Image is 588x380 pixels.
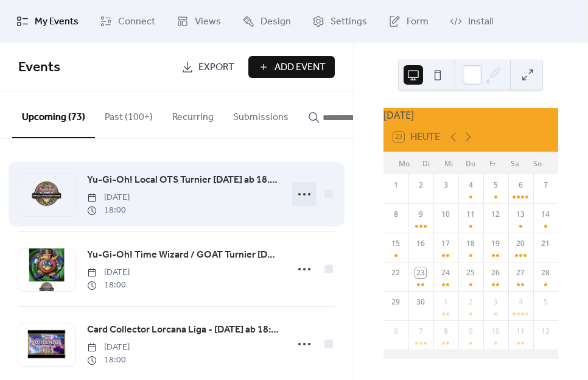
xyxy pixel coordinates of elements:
[248,56,335,78] button: Add Event
[233,5,300,38] a: Design
[415,238,426,249] div: 16
[163,92,223,137] button: Recurring
[390,180,401,191] div: 1
[440,180,451,191] div: 3
[87,323,279,337] span: Card Collector Lorcana Liga - [DATE] ab 18:00 Uhr
[87,322,279,338] a: Card Collector Lorcana Liga - [DATE] ab 18:00 Uhr
[540,209,551,220] div: 14
[465,180,476,191] div: 4
[415,180,426,191] div: 2
[490,238,501,249] div: 19
[490,326,501,337] div: 10
[303,5,376,38] a: Settings
[195,15,221,29] span: Views
[91,5,164,38] a: Connect
[540,267,551,278] div: 28
[527,152,548,174] div: So
[95,92,163,137] button: Past (100+)
[540,297,551,308] div: 5
[87,248,279,262] span: Yu-Gi-Oh! Time Wizard / GOAT Turnier [DATE] ab 18.00 Uhr
[87,279,130,292] span: 18:00
[87,247,279,263] a: Yu-Gi-Oh! Time Wizard / GOAT Turnier [DATE] ab 18.00 Uhr
[223,92,298,137] button: Submissions
[465,238,476,249] div: 18
[407,15,429,29] span: Form
[465,267,476,278] div: 25
[12,92,95,138] button: Upcoming (73)
[515,180,526,191] div: 6
[490,297,501,308] div: 3
[490,267,501,278] div: 26
[441,5,502,38] a: Install
[482,152,504,174] div: Fr
[393,152,415,174] div: Mo
[118,15,155,29] span: Connect
[440,267,451,278] div: 24
[540,180,551,191] div: 7
[440,209,451,220] div: 10
[515,297,526,308] div: 4
[415,152,437,174] div: Di
[440,297,451,308] div: 1
[460,152,481,174] div: Do
[383,108,558,122] div: [DATE]
[415,297,426,308] div: 30
[415,267,426,278] div: 23
[87,341,130,354] span: [DATE]
[440,326,451,337] div: 8
[198,60,234,75] span: Export
[515,238,526,249] div: 20
[18,54,60,81] span: Events
[465,326,476,337] div: 9
[504,152,526,174] div: Sa
[87,354,130,367] span: 18:00
[415,209,426,220] div: 9
[87,266,130,279] span: [DATE]
[415,326,426,337] div: 7
[465,209,476,220] div: 11
[438,152,460,174] div: Mi
[390,238,401,249] div: 15
[87,204,130,217] span: 18:00
[468,15,493,29] span: Install
[540,326,551,337] div: 12
[515,267,526,278] div: 27
[490,180,501,191] div: 5
[490,209,501,220] div: 12
[172,56,243,78] a: Export
[87,173,279,188] span: Yu-Gi-Oh! Local OTS Turnier [DATE] ab 18.00 Uhr
[390,209,401,220] div: 8
[440,238,451,249] div: 17
[261,15,291,29] span: Design
[515,326,526,337] div: 11
[540,238,551,249] div: 21
[379,5,438,38] a: Form
[390,267,401,278] div: 22
[167,5,230,38] a: Views
[87,172,279,188] a: Yu-Gi-Oh! Local OTS Turnier [DATE] ab 18.00 Uhr
[465,297,476,308] div: 2
[7,5,88,38] a: My Events
[390,326,401,337] div: 6
[35,15,79,29] span: My Events
[515,209,526,220] div: 13
[390,297,401,308] div: 29
[275,60,326,75] span: Add Event
[87,191,130,204] span: [DATE]
[331,15,367,29] span: Settings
